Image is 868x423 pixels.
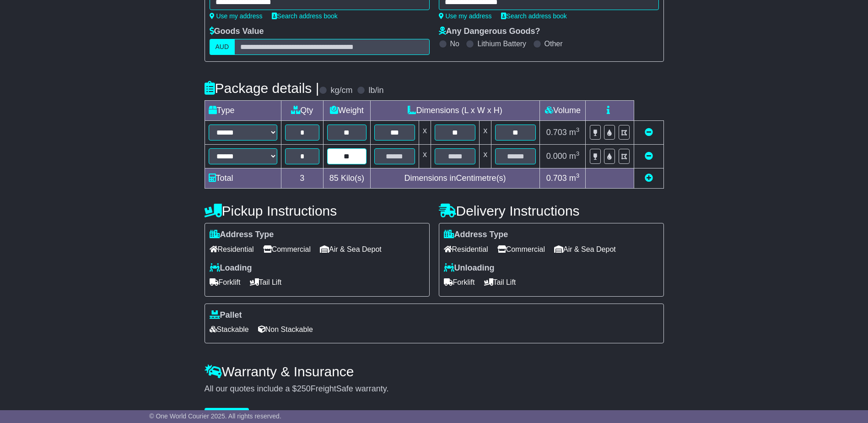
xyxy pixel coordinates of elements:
[484,275,516,289] span: Tail Lift
[480,121,491,145] td: x
[576,126,580,133] sup: 3
[258,322,313,336] span: Non Stackable
[210,242,254,256] span: Residential
[210,12,263,20] a: Use my address
[297,384,311,393] span: 250
[480,145,491,168] td: x
[205,101,281,121] td: Type
[569,152,580,161] span: m
[323,168,371,189] td: Kilo(s)
[281,168,323,189] td: 3
[281,101,323,121] td: Qty
[370,168,540,189] td: Dimensions in Centimetre(s)
[450,39,459,48] label: No
[329,174,339,183] span: 85
[205,81,319,96] h4: Package details |
[645,128,653,137] a: Remove this item
[439,12,492,20] a: Use my address
[210,310,242,320] label: Pallet
[444,263,495,273] label: Unloading
[576,172,580,179] sup: 3
[250,275,282,289] span: Tail Lift
[444,275,475,289] span: Forklift
[439,203,664,218] h4: Delivery Instructions
[546,174,567,183] span: 0.703
[439,27,540,37] label: Any Dangerous Goods?
[323,101,371,121] td: Weight
[444,242,488,256] span: Residential
[419,145,431,168] td: x
[554,242,616,256] span: Air & Sea Depot
[210,263,252,273] label: Loading
[210,322,249,336] span: Stackable
[576,150,580,157] sup: 3
[149,412,281,420] span: © One World Courier 2025. All rights reserved.
[210,230,274,240] label: Address Type
[545,39,563,48] label: Other
[320,242,382,256] span: Air & Sea Depot
[645,174,653,183] a: Add new item
[205,168,281,189] td: Total
[272,12,338,20] a: Search address book
[210,27,264,37] label: Goods Value
[645,152,653,161] a: Remove this item
[444,230,508,240] label: Address Type
[546,152,567,161] span: 0.000
[368,86,383,96] label: lb/in
[263,242,311,256] span: Commercial
[477,39,526,48] label: Lithium Battery
[569,128,580,137] span: m
[205,364,664,379] h4: Warranty & Insurance
[210,275,241,289] span: Forklift
[419,121,431,145] td: x
[540,101,586,121] td: Volume
[497,242,545,256] span: Commercial
[501,12,567,20] a: Search address book
[546,128,567,137] span: 0.703
[210,39,235,55] label: AUD
[370,101,540,121] td: Dimensions (L x W x H)
[569,174,580,183] span: m
[205,203,430,218] h4: Pickup Instructions
[330,86,352,96] label: kg/cm
[205,384,664,394] div: All our quotes include a $ FreightSafe warranty.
